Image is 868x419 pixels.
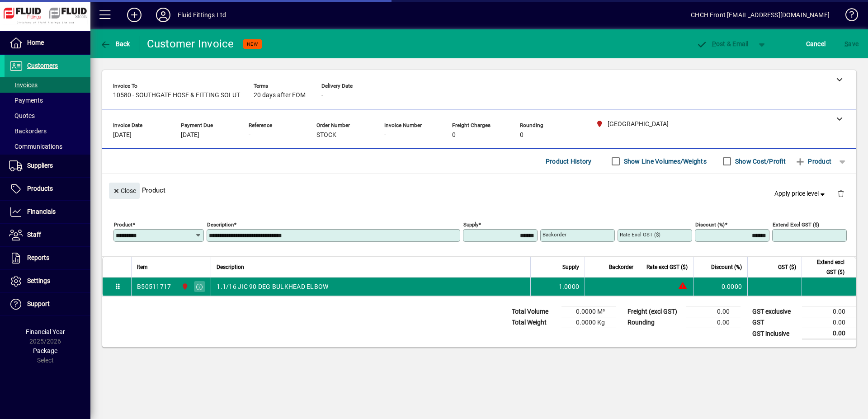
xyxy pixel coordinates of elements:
[620,231,660,238] mat-label: Rate excl GST ($)
[321,92,323,99] span: -
[137,262,148,272] span: Item
[27,300,50,307] span: Support
[773,221,819,228] mat-label: Extend excl GST ($)
[113,132,132,139] span: [DATE]
[90,36,140,52] app-page-header-button: Back
[178,8,226,22] div: Fluid Fittings Ltd
[107,186,142,194] app-page-header-button: Close
[9,81,38,89] span: Invoices
[830,189,852,198] app-page-header-button: Delete
[609,262,633,272] span: Backorder
[806,37,826,51] span: Cancel
[207,221,234,228] mat-label: Description
[27,39,44,46] span: Home
[711,262,742,272] span: Discount (%)
[559,282,580,291] span: 1.0000
[733,157,786,166] label: Show Cost/Profit
[9,143,62,150] span: Communications
[100,40,130,47] span: Back
[5,247,90,269] a: Reports
[27,62,58,69] span: Customers
[691,8,830,22] div: CHCH Front [EMAIL_ADDRESS][DOMAIN_NAME]
[179,282,189,292] span: CHRISTCHURCH
[748,317,802,328] td: GST
[693,278,747,296] td: 0.0000
[254,92,306,99] span: 20 days after EOM
[5,77,90,93] a: Invoices
[696,40,749,47] span: ost & Email
[5,178,90,200] a: Products
[802,306,856,317] td: 0.00
[114,221,132,228] mat-label: Product
[249,132,250,139] span: -
[27,185,53,192] span: Products
[9,97,43,104] span: Payments
[247,41,258,47] span: NEW
[27,231,41,238] span: Staff
[839,2,857,31] a: Knowledge Base
[26,328,65,335] span: Financial Year
[217,282,328,291] span: 1.1/16 JIC 90 DEG BULKHEAD ELBOW
[802,328,856,339] td: 0.00
[120,7,149,23] button: Add
[181,132,199,139] span: [DATE]
[546,154,592,169] span: Product History
[623,317,686,328] td: Rounding
[5,155,90,177] a: Suppliers
[27,254,49,261] span: Reports
[5,270,90,292] a: Settings
[9,112,35,119] span: Quotes
[27,208,56,215] span: Financials
[149,7,178,23] button: Profile
[802,317,856,328] td: 0.00
[5,93,90,108] a: Payments
[316,132,336,139] span: STOCK
[542,153,595,169] button: Product History
[686,317,741,328] td: 0.00
[561,306,616,317] td: 0.0000 M³
[712,40,716,47] span: P
[830,183,852,204] button: Delete
[562,262,579,272] span: Supply
[844,37,859,51] span: ave
[795,154,831,169] span: Product
[748,328,802,339] td: GST inclusive
[5,32,90,54] a: Home
[5,293,90,315] a: Support
[109,183,140,199] button: Close
[147,37,234,51] div: Customer Invoice
[774,189,827,198] span: Apply price level
[5,139,90,154] a: Communications
[646,262,688,272] span: Rate excl GST ($)
[623,306,686,317] td: Freight (excl GST)
[5,108,90,123] a: Quotes
[137,282,171,291] div: B50511717
[507,306,561,317] td: Total Volume
[542,231,566,238] mat-label: Backorder
[463,221,478,228] mat-label: Supply
[9,127,47,135] span: Backorders
[804,36,828,52] button: Cancel
[748,306,802,317] td: GST exclusive
[5,201,90,223] a: Financials
[5,123,90,139] a: Backorders
[102,174,856,207] div: Product
[790,153,836,169] button: Product
[842,36,861,52] button: Save
[33,347,57,354] span: Package
[771,186,830,202] button: Apply price level
[27,277,50,284] span: Settings
[686,306,741,317] td: 0.00
[561,317,616,328] td: 0.0000 Kg
[520,132,524,139] span: 0
[384,132,386,139] span: -
[807,257,844,277] span: Extend excl GST ($)
[217,262,244,272] span: Description
[695,221,725,228] mat-label: Discount (%)
[113,92,240,99] span: 10580 - SOUTHGATE HOSE & FITTING SOLUT
[844,40,848,47] span: S
[113,184,136,198] span: Close
[27,162,53,169] span: Suppliers
[452,132,456,139] span: 0
[98,36,132,52] button: Back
